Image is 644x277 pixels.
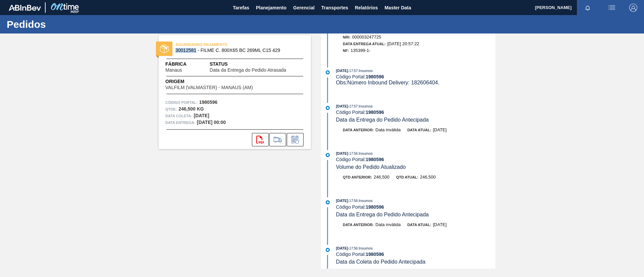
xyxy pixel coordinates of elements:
[160,45,169,53] img: status
[210,68,286,73] span: Data da Entrega do Pedido Atrasada
[358,246,373,250] span: : Insumos
[326,70,330,74] img: atual
[165,119,195,126] span: Data entrega:
[336,164,406,170] span: Volume do Pedido Atualizado
[366,204,384,210] strong: 1980596
[343,223,374,227] span: Data anterior:
[336,204,495,210] div: Código Portal:
[336,117,429,123] span: Data da Entrega do Pedido Antecipada
[336,104,348,108] span: [DATE]
[374,175,389,180] span: 246,500
[326,153,330,157] img: atual
[407,223,431,227] span: Data atual:
[165,68,182,73] span: Manaus
[336,151,348,155] span: [DATE]
[355,4,378,12] span: Relatórios
[348,152,358,155] span: - 17:56
[336,246,348,250] span: [DATE]
[629,4,637,12] img: Logout
[396,175,418,179] span: Qtd atual:
[197,120,226,125] strong: [DATE] 00:00
[293,4,315,12] span: Gerencial
[336,69,348,73] span: [DATE]
[358,199,373,203] span: : Insumos
[366,252,384,257] strong: 1980596
[194,113,209,118] strong: [DATE]
[343,128,374,132] span: Data anterior:
[577,3,598,12] button: Notificações
[366,74,384,79] strong: 1980596
[321,4,348,12] span: Transportes
[326,200,330,204] img: atual
[387,41,419,46] span: [DATE] 20:57:22
[358,151,373,155] span: : Insumos
[326,248,330,252] img: atual
[336,212,429,217] span: Data da Entrega do Pedido Antecipada
[178,106,204,112] strong: 246,500 KG
[375,127,400,132] span: Data inválida
[348,247,358,250] span: - 17:56
[343,42,386,46] span: Data Entrega Atual:
[358,104,373,108] span: : Insumos
[233,4,249,12] span: Tarefas
[165,106,177,113] span: Qtde :
[348,199,358,203] span: - 17:56
[336,80,440,85] span: Obs: Número Inbound Delivery: 182606404.
[165,113,192,119] span: Data coleta:
[343,175,372,179] span: Qtd anterior:
[352,34,381,40] span: 000003247725
[165,99,198,106] span: Código Portal:
[348,105,358,108] span: - 17:57
[287,133,304,146] div: Informar alteração no pedido
[366,110,384,115] strong: 1980596
[256,4,286,12] span: Planejamento
[175,41,269,48] span: AGUARDANDO PAGAMENTO
[407,128,431,132] span: Data atual:
[326,106,330,110] img: atual
[384,4,411,12] span: Master Data
[336,199,348,203] span: [DATE]
[9,5,41,11] img: TNhmsLtSVTkK8tSr43FrP2fwEKptu5GPRR3wAAAABJRU5ErkJggg==
[351,48,370,53] span: 135399-1-
[269,133,286,146] div: Ir para Composição de Carga
[336,110,495,115] div: Código Portal:
[199,99,218,105] strong: 1980596
[7,20,126,28] h1: Pedidos
[165,61,203,68] span: Fábrica
[336,74,495,79] div: Código Portal:
[375,222,400,227] span: Data inválida
[433,222,447,227] span: [DATE]
[343,49,349,53] span: NF:
[336,252,495,257] div: Código Portal:
[336,157,495,162] div: Código Portal:
[336,259,426,265] span: Data da Coleta do Pedido Antecipada
[608,4,616,12] img: userActions
[358,69,373,73] span: : Insumos
[366,157,384,162] strong: 1980596
[348,69,358,73] span: - 17:57
[175,48,297,53] span: 30012581 - FILME C. 800X65 BC 269ML C15 429
[420,175,436,180] span: 246,500
[252,133,269,146] div: Abrir arquivo PDF
[165,85,253,90] span: VALFILM (VALMASTER) - MANAUS (AM)
[165,78,272,85] span: Origem
[343,35,351,39] span: Nri:
[210,61,304,68] span: Status
[433,127,447,132] span: [DATE]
